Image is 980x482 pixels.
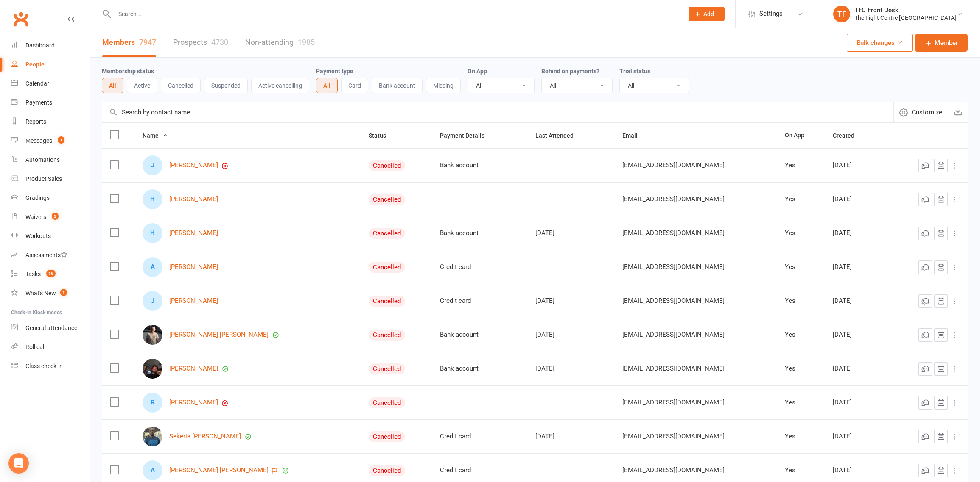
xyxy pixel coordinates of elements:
a: Reports [11,112,90,131]
label: Trial status [619,68,650,75]
div: A [143,257,162,277]
div: Yes [785,365,818,372]
a: [PERSON_NAME] [169,297,218,305]
div: Bank account [440,331,520,338]
button: Email [622,130,647,141]
span: Status [369,132,395,139]
div: TFC Front Desk [854,6,956,14]
div: Gradings [25,194,50,201]
div: Product Sales [25,175,62,182]
a: Calendar [11,74,90,93]
span: [EMAIL_ADDRESS][DOMAIN_NAME] [622,259,725,275]
div: [DATE] [833,399,882,406]
span: Settings [759,4,783,23]
button: All [316,78,338,93]
div: What's New [25,290,56,296]
div: Bank account [440,230,520,237]
a: Waivers 2 [11,208,90,227]
div: Roll call [25,343,45,350]
span: Customize [912,107,942,117]
div: Cancelled [369,160,405,171]
span: [EMAIL_ADDRESS][DOMAIN_NAME] [622,428,725,444]
div: Yes [785,467,818,474]
a: Gradings [11,188,90,208]
span: [EMAIL_ADDRESS][DOMAIN_NAME] [622,394,725,410]
div: Credit card [440,467,520,474]
div: TF [833,6,850,22]
button: Active [127,78,157,93]
label: Membership status [102,68,154,75]
button: Bank account [372,78,423,93]
th: On App [777,123,825,148]
div: Yes [785,399,818,406]
a: [PERSON_NAME] [169,365,218,372]
span: 2 [52,213,59,220]
div: People [25,61,45,68]
div: Cancelled [369,330,405,341]
a: Payments [11,93,90,112]
div: Yes [785,230,818,237]
div: H [143,189,162,209]
a: Dashboard [11,36,90,55]
a: People [11,55,90,74]
div: Bank account [440,365,520,372]
input: Search by contact name [102,102,893,122]
a: [PERSON_NAME] [169,399,218,406]
a: Roll call [11,338,90,357]
div: [DATE] [833,162,882,169]
div: [DATE] [833,467,882,474]
span: [EMAIL_ADDRESS][DOMAIN_NAME] [622,360,725,377]
button: Bulk changes [847,34,913,52]
div: [DATE] [833,365,882,372]
div: A [143,460,162,480]
a: Member [915,34,968,52]
div: [DATE] [535,230,607,237]
a: [PERSON_NAME] [PERSON_NAME] [169,331,269,338]
span: 16 [46,270,56,277]
div: Tasks [25,271,41,277]
a: Workouts [11,227,90,246]
div: Open Intercom Messenger [8,453,29,474]
div: [DATE] [833,230,882,237]
div: Cancelled [369,296,405,307]
button: Active cancelling [251,78,309,93]
div: [DATE] [535,433,607,440]
a: Automations [11,150,90,169]
div: Cancelled [369,228,405,239]
a: [PERSON_NAME] [169,196,218,203]
span: [EMAIL_ADDRESS][DOMAIN_NAME] [622,293,725,309]
a: [PERSON_NAME] [169,263,218,271]
span: [EMAIL_ADDRESS][DOMAIN_NAME] [622,327,725,343]
button: Suspended [204,78,248,93]
span: [EMAIL_ADDRESS][DOMAIN_NAME] [622,191,725,207]
a: [PERSON_NAME] [169,230,218,237]
button: Last Attended [535,130,583,141]
div: H [143,223,162,243]
span: [EMAIL_ADDRESS][DOMAIN_NAME] [622,157,725,173]
div: Reports [25,118,46,125]
span: Last Attended [535,132,583,139]
div: Calendar [25,80,49,87]
div: Cancelled [369,194,405,205]
div: Workouts [25,233,51,239]
button: Card [341,78,368,93]
input: Search... [112,8,678,20]
div: 1985 [298,38,315,47]
span: [EMAIL_ADDRESS][DOMAIN_NAME] [622,462,725,478]
div: Yes [785,263,818,271]
div: J [143,291,162,311]
div: [DATE] [535,331,607,338]
div: Automations [25,156,60,163]
div: [DATE] [535,297,607,305]
div: Yes [785,297,818,305]
button: Customize [893,102,948,122]
a: [PERSON_NAME] [169,162,218,169]
span: Member [935,38,958,48]
div: Assessments [25,252,67,258]
button: Created [833,130,864,141]
label: Payment type [316,68,353,75]
div: [DATE] [833,196,882,203]
div: R [143,393,162,413]
div: Yes [785,162,818,169]
div: Cancelled [369,363,405,374]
